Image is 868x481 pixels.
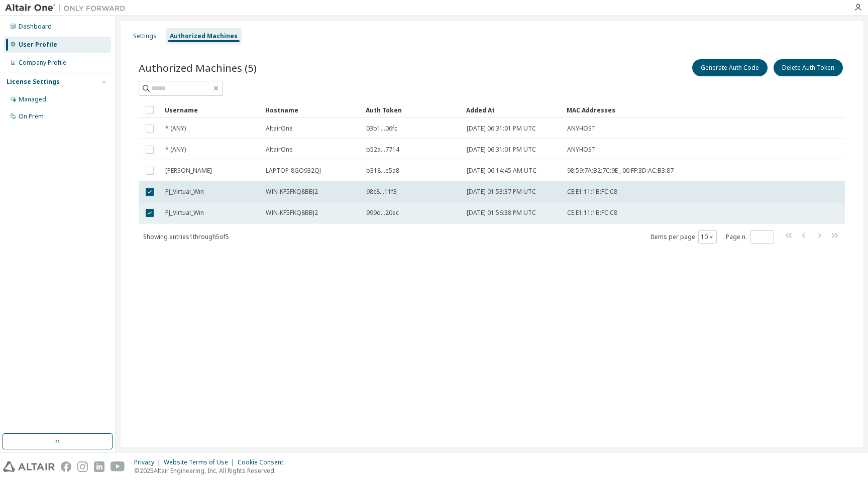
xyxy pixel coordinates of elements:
[165,209,204,217] span: PJ_Virtual_Win
[467,125,536,133] span: [DATE] 06:31:01 PM UTC
[19,112,44,121] div: On Prem
[165,167,212,175] span: [PERSON_NAME]
[366,167,399,175] span: b318...e5a8
[701,233,714,241] button: 10
[266,188,318,196] span: WIN-KF5FKQ8BBJ2
[143,232,229,241] span: Showing entries 1 through 5 of 5
[467,167,536,175] span: [DATE] 06:14:45 AM UTC
[366,102,458,118] div: Auth Token
[366,125,397,133] span: 03b1...06fc
[266,125,293,133] span: AltairOne
[165,188,204,196] span: PJ_Virtual_Win
[467,146,536,154] span: [DATE] 06:31:01 PM UTC
[366,146,399,154] span: b52a...7714
[165,125,186,133] span: * (ANY)
[19,95,46,103] div: Managed
[165,146,186,154] span: * (ANY)
[567,167,674,175] span: 98:59:7A:B2:7C:9E , 00:FF:3D:AC:B3:87
[7,78,60,86] div: License Settings
[133,32,157,40] div: Settings
[774,59,843,76] button: Delete Auth Token
[164,458,238,466] div: Website Terms of Use
[366,209,399,217] span: 999d...20ec
[19,41,57,49] div: User Profile
[726,230,774,244] span: Page n.
[77,461,88,472] img: instagram.svg
[692,59,768,76] button: Generate Auth Code
[61,461,71,472] img: facebook.svg
[19,23,52,31] div: Dashboard
[567,102,739,118] div: MAC Addresses
[467,188,536,196] span: [DATE] 01:53:37 PM UTC
[567,125,596,133] span: ANYHOST
[19,59,66,67] div: Company Profile
[650,230,717,244] span: Items per page
[134,466,289,475] p: © 2025 Altair Engineering, Inc. All Rights Reserved.
[467,209,536,217] span: [DATE] 01:56:38 PM UTC
[5,3,131,13] img: Altair One
[567,209,617,217] span: CE:E1:11:1B:FC:C8
[134,458,164,466] div: Privacy
[567,146,596,154] span: ANYHOST
[94,461,104,472] img: linkedin.svg
[567,188,617,196] span: CE:E1:11:1B:FC:C8
[466,102,559,118] div: Added At
[111,461,125,472] img: youtube.svg
[170,32,238,40] div: Authorized Machines
[139,61,257,75] span: Authorized Machines (5)
[165,102,257,118] div: Username
[3,461,55,472] img: altair_logo.svg
[238,458,289,466] div: Cookie Consent
[265,102,358,118] div: Hostname
[366,188,397,196] span: 98c8...11f3
[266,209,318,217] span: WIN-KF5FKQ8BBJ2
[266,146,293,154] span: AltairOne
[266,167,321,175] span: LAPTOP-8GO932QJ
